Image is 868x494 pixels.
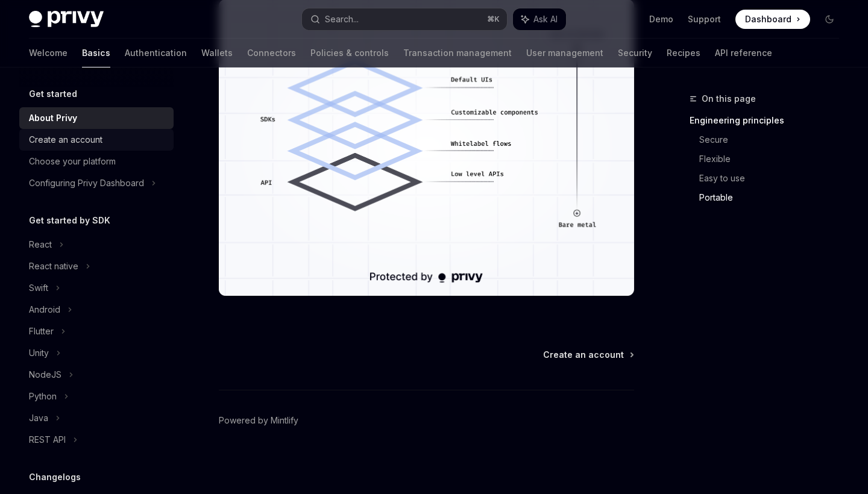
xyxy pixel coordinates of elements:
[29,281,48,295] div: Swift
[702,92,756,106] span: On this page
[82,39,110,67] a: Basics
[403,39,512,67] a: Transaction management
[29,133,102,147] div: Create an account
[513,8,566,30] button: Ask AI
[699,149,849,169] a: Flexible
[29,346,49,360] div: Unity
[29,302,60,317] div: Android
[820,10,839,29] button: Toggle dark mode
[487,14,500,24] span: ⌘ K
[19,129,174,151] a: Create an account
[699,130,849,149] a: Secure
[29,324,54,339] div: Flutter
[715,39,772,67] a: API reference
[29,213,110,228] h5: Get started by SDK
[29,237,52,252] div: React
[325,12,359,27] div: Search...
[526,39,603,67] a: User management
[649,13,673,25] a: Demo
[302,8,506,30] button: Search...⌘K
[29,411,48,425] div: Java
[688,13,721,25] a: Support
[310,39,389,67] a: Policies & controls
[29,367,61,382] div: NodeJS
[533,13,558,25] span: Ask AI
[19,107,174,129] a: About Privy
[29,389,57,404] div: Python
[29,39,68,67] a: Welcome
[29,433,66,447] div: REST API
[699,169,849,188] a: Easy to use
[29,11,104,28] img: dark logo
[219,414,298,427] a: Powered by Mintlify
[543,349,624,361] span: Create an account
[29,470,81,484] h5: Changelogs
[735,10,810,29] a: Dashboard
[29,154,116,169] div: Choose your platform
[690,111,849,130] a: Engineering principles
[29,176,144,190] div: Configuring Privy Dashboard
[618,39,652,67] a: Security
[201,39,233,67] a: Wallets
[19,151,174,172] a: Choose your platform
[125,39,187,67] a: Authentication
[29,259,78,274] div: React native
[699,188,849,207] a: Portable
[247,39,296,67] a: Connectors
[29,87,77,101] h5: Get started
[745,13,791,25] span: Dashboard
[543,349,633,361] a: Create an account
[29,111,77,125] div: About Privy
[667,39,700,67] a: Recipes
